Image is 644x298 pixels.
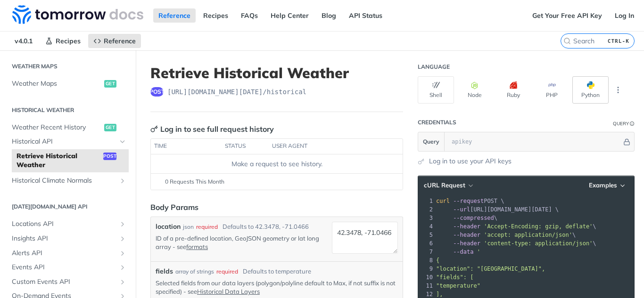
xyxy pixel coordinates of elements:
span: --url [453,206,470,213]
button: Show subpages for Insights API [119,235,126,242]
button: Show subpages for Locations API [119,220,126,228]
span: Weather Recent History [12,123,102,132]
a: Insights APIShow subpages for Insights API [7,232,129,246]
div: Language [418,63,450,71]
th: time [151,139,222,154]
div: 2 [418,205,434,214]
div: 3 [418,214,434,222]
span: \ [436,240,596,247]
span: Alerts API [12,249,116,258]
svg: Key [150,125,158,133]
span: --header [453,223,480,230]
span: fields [156,266,173,276]
label: location [156,222,181,232]
div: 10 [418,273,434,282]
span: Examples [589,181,617,189]
button: Examples [586,181,629,190]
div: 6 [418,239,434,248]
div: required [216,267,238,276]
button: Ruby [495,76,531,104]
p: ID of a pre-defined location, GeoJSON geometry or lat long array - see [156,234,328,251]
span: "fields": [ [436,274,473,281]
button: cURL Request [421,181,476,190]
a: Recipes [198,8,233,23]
a: Events APIShow subpages for Events API [7,260,129,274]
span: POST \ [436,198,504,204]
svg: Search [563,37,571,45]
span: v4.0.1 [9,34,38,48]
a: formats [186,243,208,250]
span: --compressed [453,215,494,221]
a: Log in to use your API keys [429,156,512,166]
span: Recipes [56,37,81,45]
span: --header [453,232,480,238]
button: Query [418,132,445,151]
h2: Historical Weather [7,106,129,114]
h2: [DATE][DOMAIN_NAME] API [7,202,129,211]
a: Weather Mapsget [7,77,129,91]
input: apikey [447,132,622,151]
div: 9 [418,265,434,273]
span: --request [453,198,484,204]
button: Python [572,76,609,104]
img: Tomorrow.io Weather API Docs [12,5,143,24]
a: Weather Recent Historyget [7,121,129,135]
a: Log In [610,8,639,23]
h2: Weather Maps [7,62,129,71]
button: Show subpages for Custom Events API [119,278,126,286]
th: user agent [269,139,384,154]
span: cURL Request [424,181,465,189]
span: 'accept: application/json' [484,232,572,238]
div: Query [613,120,629,127]
span: Query [423,137,439,146]
span: --header [453,240,480,247]
span: "temperature" [436,282,480,289]
span: Historical API [12,137,116,146]
button: Show subpages for Historical Climate Normals [119,177,126,185]
a: Historical APIHide subpages for Historical API [7,135,129,149]
div: Defaults to 42.3478, -71.0466 [223,222,309,232]
span: curl [436,198,450,204]
div: Log in to see full request history [150,123,274,135]
span: get [104,80,116,88]
a: Get Your Free API Key [527,8,607,23]
div: Body Params [150,201,198,213]
a: Help Center [265,8,314,23]
span: \ [436,223,596,230]
span: \ [436,215,497,221]
span: get [104,124,116,131]
span: 0 Requests This Month [165,177,224,186]
div: 4 [418,222,434,231]
button: Hide [622,137,632,146]
span: --data [453,249,473,255]
a: Reference [88,34,141,48]
span: [URL][DOMAIN_NAME][DATE] \ [436,206,559,213]
span: Locations API [12,219,116,229]
div: Credentials [418,119,456,126]
a: Alerts APIShow subpages for Alerts API [7,246,129,260]
span: Insights API [12,234,116,243]
div: 11 [418,282,434,290]
a: Custom Events APIShow subpages for Custom Events API [7,275,129,289]
span: Reference [104,37,136,45]
span: Historical Climate Normals [12,176,116,185]
a: Historical Climate NormalsShow subpages for Historical Climate Normals [7,174,129,188]
textarea: 42.3478, -71.0466 [332,222,398,254]
span: "location": "[GEOGRAPHIC_DATA]", [436,266,545,272]
button: PHP [534,76,570,104]
div: Defaults to temperature [243,267,311,276]
p: Selected fields from our data layers (polygon/polyline default to Max, if not suffix is not speci... [156,279,398,296]
span: \ [436,232,576,238]
h1: Retrieve Historical Weather [150,64,403,81]
span: https://api.tomorrow.io/v4/historical [167,87,306,97]
a: Historical Data Layers [197,288,260,295]
span: 'Accept-Encoding: gzip, deflate' [484,223,593,230]
span: Weather Maps [12,79,102,89]
span: { [436,257,439,264]
kbd: CTRL-K [605,36,632,46]
button: Show subpages for Alerts API [119,250,126,257]
button: More Languages [611,83,625,97]
button: Hide subpages for Historical API [119,138,126,145]
th: status [222,139,269,154]
div: required [196,223,218,231]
